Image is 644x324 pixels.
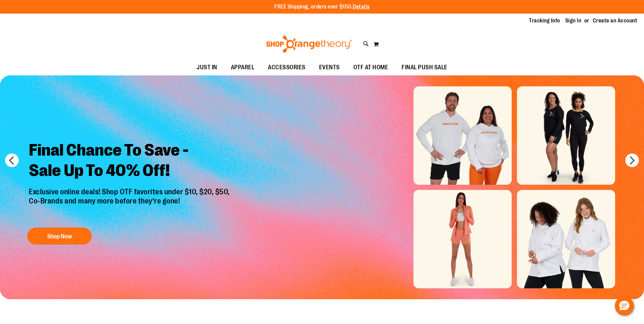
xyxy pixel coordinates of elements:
h2: Final Chance To Save - Sale Up To 40% Off! [24,135,237,187]
a: Final Chance To Save -Sale Up To 40% Off! Exclusive online deals! Shop OTF favorites under $10, $... [24,135,237,248]
span: JUST IN [197,60,217,75]
button: Shop Now [27,228,92,245]
span: EVENTS [319,60,340,75]
button: prev [5,154,19,167]
a: Details [353,4,370,10]
a: OTF AT HOME [347,60,395,75]
span: OTF AT HOME [353,60,388,75]
button: Hello, have a question? Let’s chat. [615,296,634,316]
a: Create an Account [593,17,638,24]
a: Sign In [565,17,582,24]
span: FINAL PUSH SALE [402,60,447,75]
a: APPAREL [224,60,261,75]
span: ACCESSORIES [268,60,306,75]
a: Tracking Info [529,17,560,24]
a: JUST IN [190,60,224,75]
a: FINAL PUSH SALE [395,60,454,75]
p: Exclusive online deals! Shop OTF favorites under $10, $20, $50, Co-Brands and many more before th... [24,187,237,221]
span: APPAREL [231,60,255,75]
a: EVENTS [312,60,347,75]
p: FREE Shipping, orders over $150. [274,3,370,11]
a: ACCESSORIES [261,60,312,75]
img: Shop Orangetheory [265,36,353,53]
button: next [625,154,639,167]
